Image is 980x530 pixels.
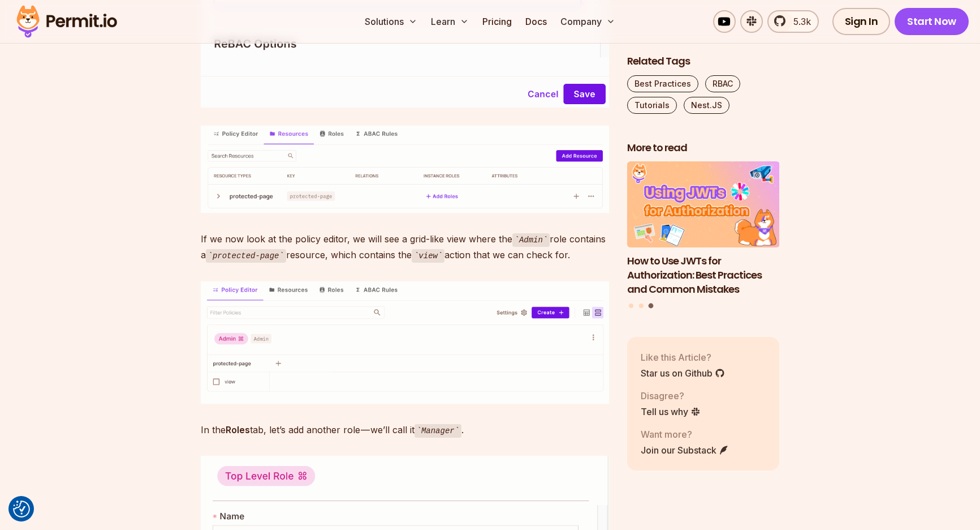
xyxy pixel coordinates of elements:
[478,10,516,33] a: Pricing
[641,428,729,441] p: Want more?
[895,8,969,35] a: Start Now
[627,254,780,296] h3: How to Use JWTs for Authorization: Best Practices and Common Mistakes
[767,10,819,33] a: 5.3k
[556,10,620,33] button: Company
[649,304,654,309] button: Go to slide 3
[412,249,444,263] code: view
[705,75,740,92] a: RBAC
[201,126,609,213] img: Screenshot 2024-12-13 at 16.00.36.png
[201,281,609,404] img: Screenshot 2024-12-13 at 16.01.11.png
[832,8,891,35] a: Sign In
[627,141,780,155] h2: More to read
[360,10,422,33] button: Solutions
[627,97,677,114] a: Tutorials
[521,10,551,33] a: Docs
[639,304,644,308] button: Go to slide 2
[226,424,250,435] strong: Roles
[201,422,609,438] p: In the tab, let’s add another role — we’ll call it .
[206,249,286,263] code: protected-page
[641,389,701,403] p: Disagree?
[627,75,698,92] a: Best Practices
[13,501,30,518] button: Consent Preferences
[641,351,725,364] p: Like this Article?
[627,162,780,297] li: 3 of 3
[11,2,122,41] img: Permit logo
[512,233,550,247] code: Admin
[201,231,609,263] p: If we now look at the policy editor, we will see a grid-like view where the role contains a resou...
[627,162,780,310] div: Posts
[641,405,701,418] a: Tell us why
[629,304,633,308] button: Go to slide 1
[627,54,780,69] h2: Related Tags
[627,162,780,248] img: How to Use JWTs for Authorization: Best Practices and Common Mistakes
[13,501,30,518] img: Revisit consent button
[641,366,725,380] a: Star us on Github
[426,10,473,33] button: Learn
[684,97,729,114] a: Nest.JS
[627,162,780,297] a: How to Use JWTs for Authorization: Best Practices and Common MistakesHow to Use JWTs for Authoriz...
[641,443,729,457] a: Join our Substack
[787,15,811,28] span: 5.3k
[415,424,462,438] code: Manager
